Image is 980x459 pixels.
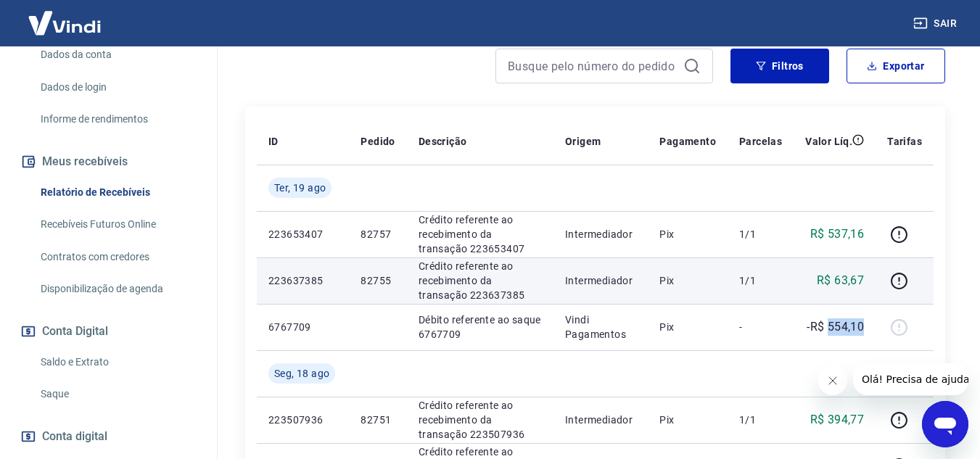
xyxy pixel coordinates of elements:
[818,366,847,395] iframe: Fechar mensagem
[17,1,112,45] img: Vindi
[419,134,467,149] p: Descrição
[361,273,395,288] p: 82755
[17,146,199,178] button: Meus recebíveis
[659,227,716,241] p: Pix
[565,227,636,241] p: Intermediador
[817,272,864,289] p: R$ 63,67
[847,49,945,83] button: Exportar
[922,401,968,447] iframe: Botão para abrir a janela de mensagens
[9,10,122,22] span: Olá! Precisa de ajuda?
[739,273,782,288] p: 1/1
[659,273,716,288] p: Pix
[268,134,279,149] p: ID
[274,181,326,195] span: Ter, 19 ago
[508,55,678,77] input: Busque pelo número do pedido
[17,421,199,452] a: Conta digital
[268,320,337,334] p: 6767709
[35,379,199,409] a: Saque
[659,413,716,427] p: Pix
[730,49,829,83] button: Filtros
[910,10,963,37] button: Sair
[739,320,782,334] p: -
[35,242,199,272] a: Contratos com credores
[35,274,199,304] a: Disponibilização de agenda
[35,178,199,207] a: Relatório de Recebíveis
[268,227,337,241] p: 223653407
[565,313,636,342] p: Vindi Pagamentos
[35,347,199,377] a: Saldo e Extrato
[42,426,107,447] span: Conta digital
[739,413,782,427] p: 1/1
[810,411,865,429] p: R$ 394,77
[659,320,716,334] p: Pix
[739,134,782,149] p: Parcelas
[659,134,716,149] p: Pagamento
[419,313,542,342] p: Débito referente ao saque 6767709
[419,212,542,256] p: Crédito referente ao recebimento da transação 223653407
[565,413,636,427] p: Intermediador
[17,315,199,347] button: Conta Digital
[807,318,864,336] p: -R$ 554,10
[361,134,395,149] p: Pedido
[361,413,395,427] p: 82751
[853,363,968,395] iframe: Mensagem da empresa
[35,40,199,70] a: Dados da conta
[419,398,542,442] p: Crédito referente ao recebimento da transação 223507936
[35,104,199,134] a: Informe de rendimentos
[361,227,395,241] p: 82757
[419,259,542,302] p: Crédito referente ao recebimento da transação 223637385
[35,210,199,239] a: Recebíveis Futuros Online
[565,273,636,288] p: Intermediador
[739,227,782,241] p: 1/1
[35,73,199,102] a: Dados de login
[805,134,852,149] p: Valor Líq.
[268,413,337,427] p: 223507936
[810,226,865,243] p: R$ 537,16
[274,366,329,381] span: Seg, 18 ago
[268,273,337,288] p: 223637385
[887,134,922,149] p: Tarifas
[565,134,601,149] p: Origem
